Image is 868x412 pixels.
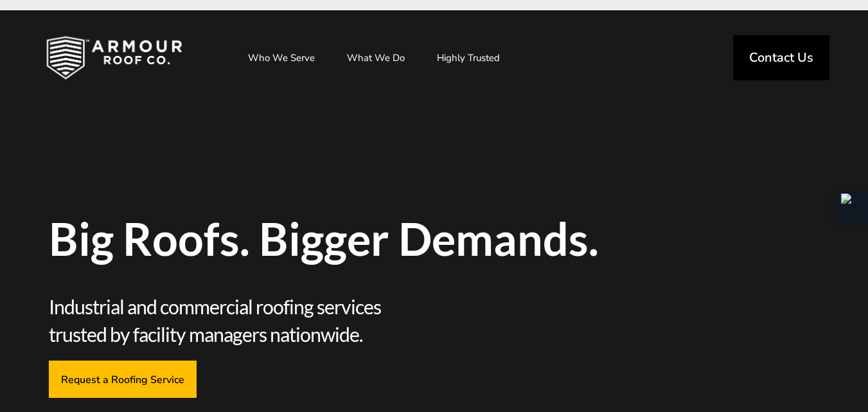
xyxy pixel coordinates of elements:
[61,373,184,385] span: Request a Roofing Service
[749,51,813,64] span: Contact Us
[49,216,820,261] span: Big Roofs. Bigger Demands.
[26,26,203,90] img: Industrial and Commercial Roofing Company | Armour Roof Co.
[334,42,418,74] a: What We Do
[235,42,328,74] a: Who We Serve
[49,361,197,397] a: Request a Roofing Service
[841,193,864,219] img: Extension Icon
[733,35,829,80] a: Contact Us
[424,42,513,74] a: Highly Trusted
[49,293,434,348] span: Industrial and commercial roofing services trusted by facility managers nationwide.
